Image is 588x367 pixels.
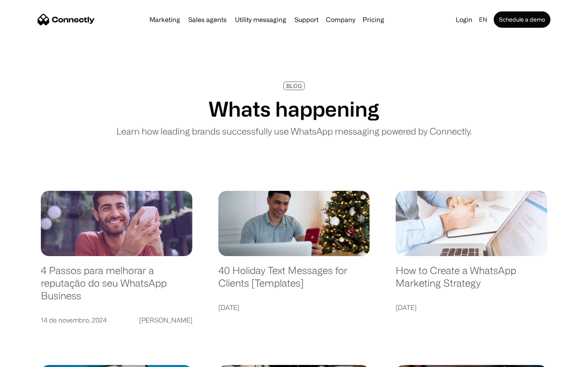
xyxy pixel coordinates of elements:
div: en [479,14,487,25]
div: BLOG [286,83,302,89]
aside: Language selected: English [8,353,49,364]
div: [DATE] [218,302,239,313]
a: Marketing [146,16,183,23]
div: 14 de novembro, 2024 [41,314,107,326]
a: 4 Passos para melhorar a reputação do seu WhatsApp Business [41,264,192,310]
div: [DATE] [396,302,416,313]
a: Support [291,16,322,23]
div: [PERSON_NAME] [139,314,192,326]
a: Schedule a demo [494,11,550,28]
p: Learn how leading brands successfully use WhatsApp messaging powered by Connectly. [116,124,472,138]
h1: Whats happening [209,97,379,121]
a: Sales agents [185,16,230,23]
div: Company [326,14,355,25]
a: How to Create a WhatsApp Marketing Strategy [396,264,547,297]
a: Login [452,14,476,25]
a: Pricing [359,16,388,23]
a: 40 Holiday Text Messages for Clients [Templates] [218,264,370,297]
a: Utility messaging [232,16,290,23]
ul: Language list [16,353,49,364]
